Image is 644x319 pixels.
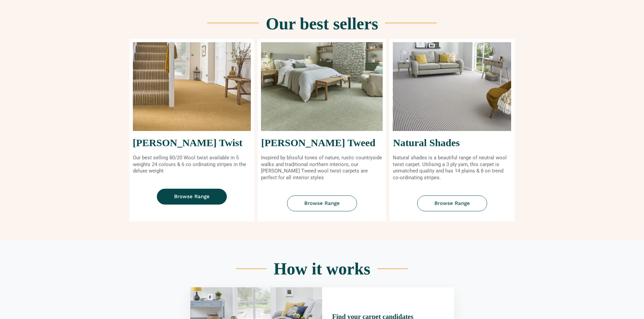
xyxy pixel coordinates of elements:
[287,195,357,211] a: Browse Range
[157,189,227,205] a: Browse Range
[261,155,383,181] p: Inspired by blissful tones of nature, rustic countryside walks and traditional northern interiors...
[434,201,470,206] span: Browse Range
[304,201,340,206] span: Browse Range
[133,138,251,148] h2: [PERSON_NAME] Twist
[174,194,210,199] span: Browse Range
[266,15,378,32] h2: Our best sellers
[393,155,511,181] p: Natural shades is a beautiful range of neutral wool twist carpet. Utilising a 3 ply yarn, this ca...
[393,138,511,148] h2: Natural Shades
[133,155,251,175] p: Our best selling 80/20 Wool twist available in 5 weights 24 colours & 6 co ordinating stripes in ...
[261,138,383,148] h2: [PERSON_NAME] Tweed
[273,260,370,277] h2: How it works
[417,195,487,211] a: Browse Range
